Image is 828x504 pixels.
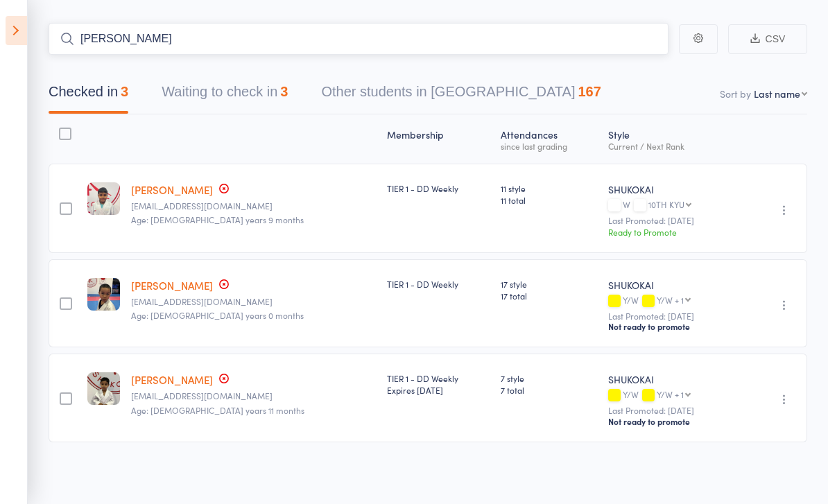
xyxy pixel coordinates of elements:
[501,372,597,384] span: 7 style
[162,77,288,114] button: Waiting to check in3
[387,182,490,194] div: TIER 1 - DD Weekly
[657,295,684,304] div: Y/W + 1
[87,372,120,405] img: image1707462501.png
[131,278,213,293] a: [PERSON_NAME]
[501,278,597,290] span: 17 style
[608,372,732,386] div: SHUKOKAI
[49,77,128,114] button: Checked in3
[754,87,800,101] div: Last name
[131,372,213,387] a: [PERSON_NAME]
[608,390,732,401] div: Y/W
[657,390,684,399] div: Y/W + 1
[495,121,603,157] div: Atten­dances
[728,24,807,54] button: CSV
[501,182,597,194] span: 11 style
[578,84,601,99] div: 167
[608,226,732,238] div: Ready to Promote
[608,182,732,196] div: SHUKOKAI
[131,297,375,306] small: loanmit68@gmail.com
[387,372,490,396] div: TIER 1 - DD Weekly
[501,384,597,396] span: 7 total
[648,200,684,209] div: 10TH KYU
[501,141,597,150] div: since last grading
[608,416,732,427] div: Not ready to promote
[131,214,304,225] span: Age: [DEMOGRAPHIC_DATA] years 9 months
[501,194,597,206] span: 11 total
[49,23,669,55] input: Search by name
[608,321,732,332] div: Not ready to promote
[608,406,732,415] small: Last Promoted: [DATE]
[131,201,375,211] small: rhizzling.luv@gmail.com
[720,87,751,101] label: Sort by
[608,311,732,321] small: Last Promoted: [DATE]
[608,278,732,292] div: SHUKOKAI
[608,200,732,211] div: W
[321,77,601,114] button: Other students in [GEOGRAPHIC_DATA]167
[387,384,490,396] div: Expires [DATE]
[131,182,213,197] a: [PERSON_NAME]
[87,278,120,311] img: image1696577896.png
[87,182,120,215] img: image1754640596.png
[387,278,490,290] div: TIER 1 - DD Weekly
[608,216,732,225] small: Last Promoted: [DATE]
[608,295,732,307] div: Y/W
[131,404,304,416] span: Age: [DEMOGRAPHIC_DATA] years 11 months
[603,121,737,157] div: Style
[131,391,375,401] small: smartyshweta@gmail.com
[121,84,128,99] div: 3
[501,290,597,302] span: 17 total
[280,84,288,99] div: 3
[381,121,496,157] div: Membership
[608,141,732,150] div: Current / Next Rank
[131,309,304,321] span: Age: [DEMOGRAPHIC_DATA] years 0 months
